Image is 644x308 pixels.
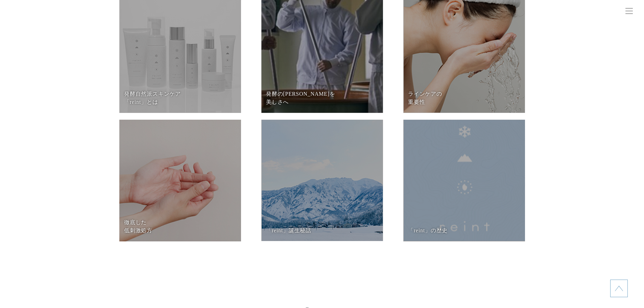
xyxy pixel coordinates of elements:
dt: 発酵の[PERSON_NAME]を 美しさへ [266,90,378,106]
dt: 「reint」の歴史 [408,227,520,235]
a: 徹底した低刺激処⽅ [119,120,241,241]
dt: 発酵自然派スキンケア 「reint」とは [124,90,236,106]
dt: 徹底した 低刺激処⽅ [124,218,236,235]
a: 「reint」誕⽣秘話 [261,120,383,241]
dt: ラインケアの 重要性 [408,90,520,106]
a: 「reint」の歴史 [403,120,525,241]
img: topに戻る [615,284,623,292]
dt: 「reint」誕⽣秘話 [266,227,378,235]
